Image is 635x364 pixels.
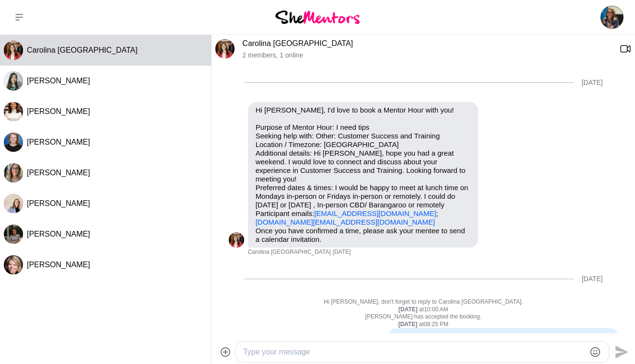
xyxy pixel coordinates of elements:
a: Carolina [GEOGRAPHIC_DATA] [242,39,353,47]
p: Once you have confirmed a time, please ask your mentee to send a calendar invitation. [256,227,470,244]
span: [PERSON_NAME] [27,77,90,85]
span: [PERSON_NAME] [27,107,90,115]
p: 2 members , 1 online [242,51,612,59]
div: Carolina Portugal [215,39,235,58]
div: Jeanene Tracy [4,163,23,182]
span: Carolina [GEOGRAPHIC_DATA] [27,46,138,54]
img: She Mentors Logo [275,11,360,23]
div: Hannah Legge [4,133,23,152]
img: Kate Vertsonis [600,6,623,29]
a: [DOMAIN_NAME][EMAIL_ADDRESS][DOMAIN_NAME] [256,218,435,226]
img: C [229,232,244,248]
span: [PERSON_NAME] [27,169,90,177]
div: Sarah Howell [4,194,23,213]
div: Weiman Kow [4,71,23,91]
div: Susan Elford [4,255,23,274]
img: J [4,163,23,182]
img: A [4,102,23,121]
span: [PERSON_NAME] [27,261,90,269]
img: S [4,194,23,213]
p: [PERSON_NAME] has accepted the booking. [229,313,618,321]
strong: [DATE] [398,321,419,328]
a: [EMAIL_ADDRESS][DOMAIN_NAME] [314,209,436,217]
textarea: Type your message [243,346,585,358]
button: Send [610,341,631,363]
img: L [4,225,23,244]
span: [PERSON_NAME] [27,230,90,238]
div: at 10:00 AM [229,306,618,314]
div: [DATE] [582,275,603,283]
div: Carolina Portugal [229,232,244,248]
span: Carolina [GEOGRAPHIC_DATA] [248,249,331,256]
img: W [4,71,23,91]
div: at 08:25 PM [229,321,618,329]
div: Lita Vickers [4,225,23,244]
p: Hi [PERSON_NAME], I'd love to book a Mentor Hour with you! [256,106,470,114]
strong: [DATE] [399,306,419,313]
p: Hi [PERSON_NAME], don't forget to reply to Carolina [GEOGRAPHIC_DATA]. [229,298,618,306]
span: [PERSON_NAME] [27,138,90,146]
button: Emoji picker [589,346,601,358]
img: H [4,133,23,152]
p: Purpose of Mentor Hour: I need tips Seeking help with: Other: Customer Success and Training Locat... [256,123,470,227]
div: Ashley [4,102,23,121]
time: 2025-08-31T08:22:10.454Z [333,249,351,256]
div: Carolina Portugal [4,41,23,60]
div: [DATE] [582,79,603,87]
span: [PERSON_NAME] [27,199,90,207]
img: C [215,39,235,58]
img: S [4,255,23,274]
img: C [4,41,23,60]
